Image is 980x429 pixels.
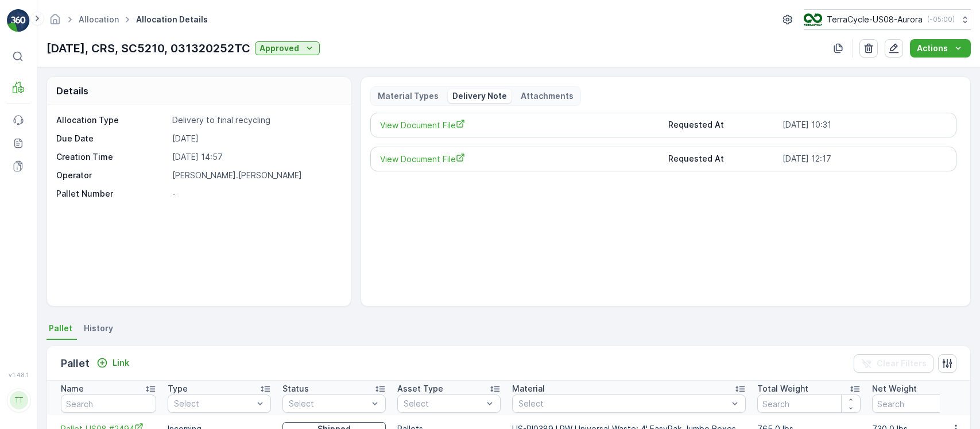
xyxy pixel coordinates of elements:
[783,119,947,131] p: [DATE] 10:31
[804,13,822,26] img: image_ci7OI47.png
[757,394,861,413] input: Search
[92,356,134,370] button: Link
[872,383,917,394] p: Net Weight
[56,170,168,181] p: Operator
[172,133,339,144] p: [DATE]
[872,394,975,413] input: Search
[854,354,933,373] button: Clear Filters
[783,153,947,165] p: [DATE] 12:17
[10,391,28,409] div: TT
[56,84,88,98] p: Details
[282,383,309,394] p: Status
[113,357,129,369] p: Link
[827,14,923,25] p: TerraCycle-US08-Aurora
[255,41,320,55] button: Approved
[668,119,778,131] p: Requested At
[56,114,168,126] p: Allocation Type
[804,9,971,30] button: TerraCycle-US08-Aurora(-05:00)
[518,398,728,409] p: Select
[84,323,113,334] span: History
[910,39,971,58] button: Actions
[61,383,84,394] p: Name
[378,90,439,102] p: Material Types
[380,119,659,131] a: View Document File
[7,9,30,32] img: logo
[521,90,574,102] p: Attachments
[49,17,61,27] a: Homepage
[61,394,156,413] input: Search
[757,383,808,394] p: Total Weight
[47,40,250,57] p: [DATE], CRS, SC5210, 031320252TC
[452,90,507,102] p: Delivery Note
[79,14,119,24] a: Allocation
[168,383,188,394] p: Type
[49,323,72,334] span: Pallet
[174,398,253,409] p: Select
[397,383,443,394] p: Asset Type
[172,188,339,200] p: -
[134,14,210,25] span: Allocation Details
[56,188,168,200] p: Pallet Number
[380,153,659,165] a: View Document File
[7,371,30,378] span: v 1.48.1
[877,358,927,369] p: Clear Filters
[56,151,168,163] p: Creation Time
[917,43,948,54] p: Actions
[289,398,368,409] p: Select
[61,355,90,371] p: Pallet
[172,114,339,126] p: Delivery to final recycling
[512,383,545,394] p: Material
[172,170,339,181] p: [PERSON_NAME].[PERSON_NAME]
[259,43,299,54] p: Approved
[172,151,339,163] p: [DATE] 14:57
[7,381,30,420] button: TT
[927,15,955,24] p: ( -05:00 )
[56,133,168,144] p: Due Date
[668,153,778,165] p: Requested At
[404,398,483,409] p: Select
